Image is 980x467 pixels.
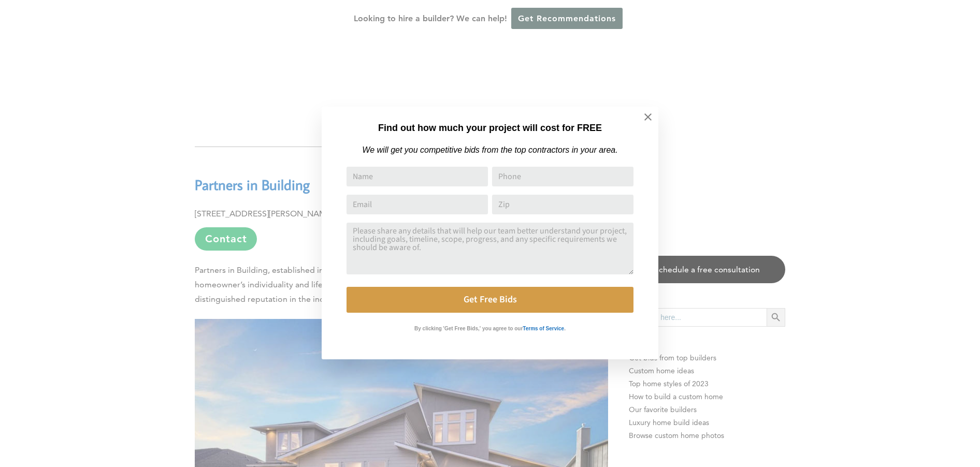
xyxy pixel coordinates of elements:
[378,123,602,133] strong: Find out how much your project will cost for FREE
[630,99,666,135] button: Close
[347,167,488,186] input: Name
[523,326,564,331] strong: Terms of Service
[347,287,633,313] button: Get Free Bids
[523,323,564,332] a: Terms of Service
[414,326,523,331] strong: By clicking 'Get Free Bids,' you agree to our
[564,326,566,331] strong: .
[492,195,633,214] input: Zip
[347,223,633,274] textarea: Comment or Message
[362,145,617,154] em: We will get you competitive bids from the top contractors in your area.
[492,167,633,186] input: Phone
[347,195,488,214] input: Email Address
